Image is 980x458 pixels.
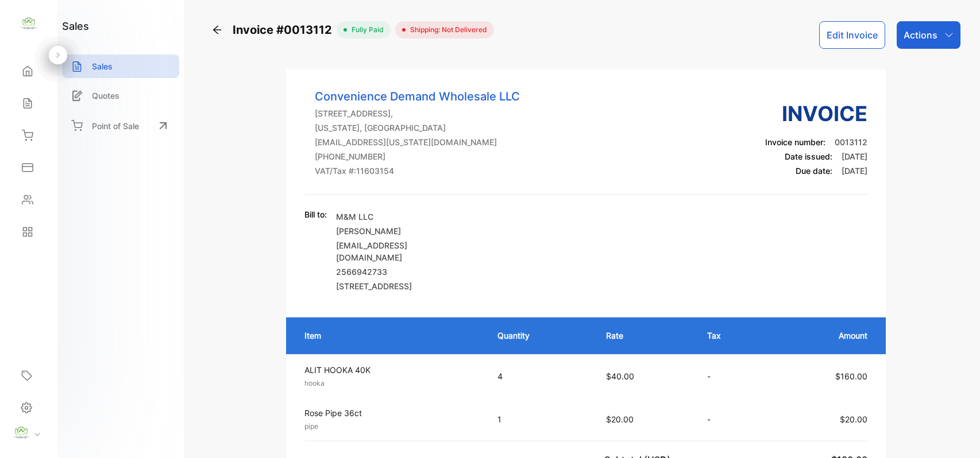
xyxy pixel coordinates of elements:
h1: sales [62,18,89,34]
p: - [707,413,757,425]
iframe: LiveChat chat widget [932,410,980,458]
a: Quotes [62,84,179,107]
button: Actions [897,21,960,49]
p: [EMAIL_ADDRESS][US_STATE][DOMAIN_NAME] [315,136,520,148]
span: Invoice #0013112 [233,21,337,38]
p: pipe [304,421,477,432]
p: Point of Sale [92,120,139,132]
p: [EMAIL_ADDRESS][DOMAIN_NAME] [336,239,468,263]
span: $160.00 [835,371,867,381]
p: Rate [606,329,684,341]
span: $20.00 [606,414,634,424]
p: [US_STATE], [GEOGRAPHIC_DATA] [315,122,520,134]
p: M&M LLC [336,211,468,223]
a: Point of Sale [62,113,179,138]
span: Invoice number: [765,137,825,147]
span: 0013112 [835,137,867,147]
p: 1 [497,413,583,425]
p: [PHONE_NUMBER] [315,150,520,162]
p: Rose Pipe 36ct [304,407,477,419]
p: [STREET_ADDRESS], [315,107,520,119]
p: hooka [304,378,477,389]
p: Tax [707,329,757,341]
img: logo [20,15,37,32]
p: 4 [497,370,583,382]
span: Due date: [796,166,832,176]
h3: Invoice [765,98,867,129]
a: Sales [62,55,179,78]
span: $40.00 [606,371,634,381]
span: Date issued: [785,152,832,161]
span: fully paid [347,25,384,35]
p: Bill to: [304,208,327,220]
span: [STREET_ADDRESS] [336,281,412,291]
p: Item [304,329,474,341]
p: - [707,370,757,382]
span: Shipping: Not Delivered [406,25,487,35]
p: Sales [92,60,113,72]
p: Quantity [497,329,583,341]
p: Quotes [92,90,119,102]
p: Actions [904,28,937,42]
p: [PERSON_NAME] [336,225,468,237]
p: ALIT HOOKA 40K [304,364,477,376]
p: VAT/Tax #: 11603154 [315,165,520,177]
button: Edit Invoice [819,21,885,49]
img: profile [13,424,30,441]
span: [DATE] [842,166,867,176]
span: $20.00 [840,414,867,424]
span: [DATE] [842,152,867,161]
p: Convenience Demand Wholesale LLC [315,88,520,105]
p: Amount [780,329,867,341]
p: 2566942733 [336,266,468,278]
